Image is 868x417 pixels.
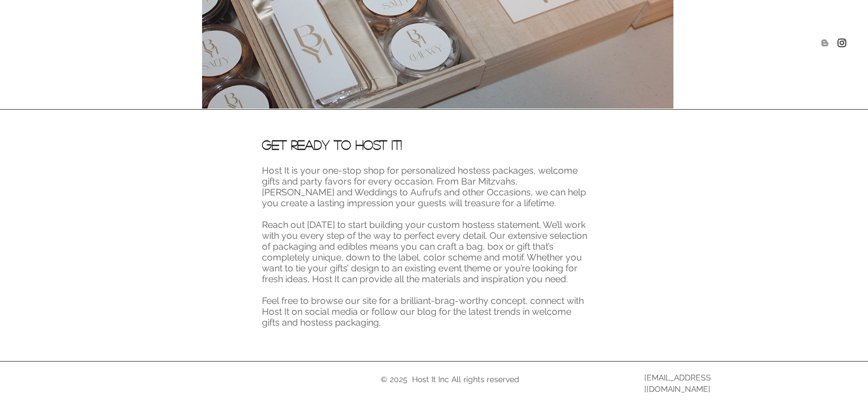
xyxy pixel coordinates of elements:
span: Get Ready to Host It! [262,138,402,151]
span: Feel free to browse our site for a brilliant-brag-worthy concept, connect with Host It on social ... [262,295,584,328]
span: © 2025 Host It Inc All rights reserved [381,375,519,384]
img: Blogger [819,37,830,49]
span: Reach out [DATE] to start building your custom hostess statement. We’ll work with you every step ... [262,219,587,284]
a: [EMAIL_ADDRESS][DOMAIN_NAME] [644,373,711,394]
img: Hostitny [836,37,847,49]
span: Host It is your one-stop shop for personalized hostess packages, welcome gifts and party favors f... [262,165,586,209]
ul: Social Bar [819,37,847,49]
